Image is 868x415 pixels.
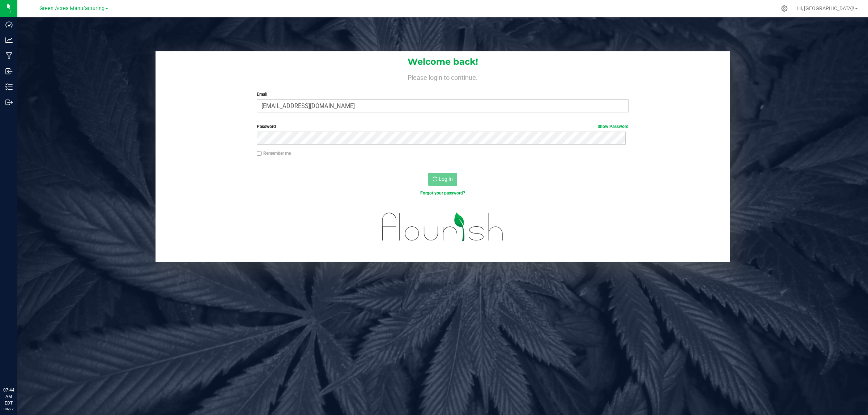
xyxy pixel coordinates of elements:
[420,191,465,196] a: Forgot your password?
[3,387,14,406] p: 07:44 AM EDT
[5,99,13,106] inline-svg: Outbound
[5,21,13,28] inline-svg: Dashboard
[257,150,291,157] label: Remember me
[428,173,457,186] button: Log In
[797,5,854,11] span: Hi, [GEOGRAPHIC_DATA]!
[39,5,105,12] span: Green Acres Manufacturing
[5,52,13,59] inline-svg: Manufacturing
[5,37,13,44] inline-svg: Analytics
[780,5,789,12] div: Manage settings
[257,124,276,129] span: Password
[5,68,13,75] inline-svg: Inbound
[257,91,629,98] label: Email
[156,72,730,81] h4: Please login to continue.
[371,204,515,250] img: flourish_logo.svg
[439,176,453,182] span: Log In
[5,83,13,90] inline-svg: Inventory
[597,124,629,129] a: Show Password
[3,406,14,412] p: 08/27
[156,57,730,67] h1: Welcome back!
[257,151,262,156] input: Remember me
